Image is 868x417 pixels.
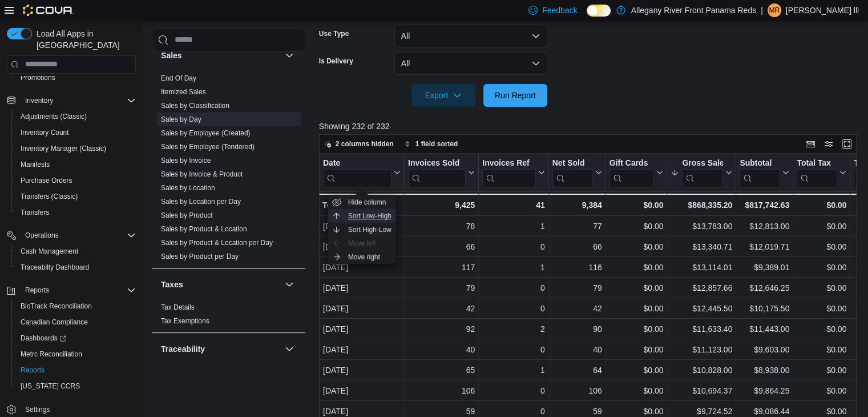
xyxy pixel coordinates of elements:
span: Tax Details [161,303,195,312]
button: All [394,25,547,47]
button: 1 field sorted [399,137,463,151]
h3: Traceability [161,343,205,355]
div: Invoices Ref [482,158,535,169]
button: Sales [282,49,296,62]
span: Sales by Product per Day [161,252,239,261]
span: Settings [21,402,136,416]
div: $0.00 [797,281,846,295]
div: $0.00 [609,219,664,233]
div: $0.00 [797,198,846,212]
span: Tax Exemptions [161,316,209,326]
span: Move right [348,252,380,262]
span: Transfers (Classic) [16,190,136,203]
a: Sales by Employee (Tendered) [161,143,255,151]
div: $13,340.71 [671,240,732,254]
div: $0.00 [609,343,664,356]
img: Cova [23,5,74,16]
button: Sales [161,50,280,61]
button: Export [411,84,475,107]
div: $868,335.20 [671,198,732,212]
span: Traceabilty Dashboard [16,260,136,274]
span: Canadian Compliance [16,315,136,329]
div: $12,019.71 [740,240,789,254]
span: Sales by Classification [161,101,229,110]
a: Inventory Manager (Classic) [16,142,111,155]
div: 77 [552,219,602,233]
a: Sales by Classification [161,102,229,110]
div: 42 [408,302,475,315]
div: $10,694.37 [671,384,732,398]
p: Allegany River Front Panama Reds [631,3,756,17]
div: Gift Cards [609,158,654,169]
span: Settings [25,405,50,414]
div: 116 [552,260,602,274]
div: Subtotal [740,158,780,187]
button: Subtotal [740,158,789,187]
div: 1 [482,363,544,377]
button: Taxes [161,279,280,290]
div: $0.00 [609,260,664,274]
div: Subtotal [740,158,780,169]
a: Sales by Product & Location [161,225,247,233]
button: Enter fullscreen [840,137,854,151]
button: Purchase Orders [11,173,140,189]
span: Dashboards [21,334,66,343]
span: Sales by Employee (Tendered) [161,142,255,151]
div: 9,384 [552,198,601,212]
span: Traceabilty Dashboard [21,263,89,272]
span: BioTrack Reconciliation [21,302,92,311]
span: Inventory [21,94,136,107]
span: Cash Management [21,247,78,256]
button: Operations [2,227,140,243]
button: Metrc Reconciliation [11,346,140,362]
button: Gift Cards [609,158,663,187]
div: 0 [482,302,544,315]
a: Inventory Count [16,126,74,139]
div: $12,813.00 [740,219,789,233]
button: Inventory [2,93,140,109]
span: Inventory Count [21,128,69,137]
button: Net Sold [552,158,601,187]
span: Purchase Orders [21,176,72,185]
button: 2 columns hidden [320,137,398,151]
div: Net Sold [552,158,592,187]
div: $0.00 [797,363,846,377]
a: [US_STATE] CCRS [16,379,84,393]
a: Transfers [16,206,54,219]
span: Sales by Product [161,211,213,220]
div: $11,443.00 [740,322,789,336]
div: Date [323,158,391,169]
div: 0 [482,343,544,356]
div: $11,123.00 [671,343,732,356]
button: Sort Low-High [328,209,396,223]
span: Sort High-Low [348,225,391,234]
span: Manifests [21,160,50,169]
a: Dashboards [11,330,140,346]
span: Purchase Orders [16,174,136,187]
a: Traceabilty Dashboard [16,260,94,274]
div: 1 [482,219,544,233]
button: Run Report [483,84,547,107]
button: Display options [822,137,835,151]
span: Transfers [16,206,136,219]
div: Net Sold [552,158,592,169]
span: Load All Apps in [GEOGRAPHIC_DATA] [32,28,136,51]
div: 66 [552,240,602,254]
div: [DATE] [323,302,401,315]
button: [US_STATE] CCRS [11,378,140,394]
div: $10,175.50 [740,302,789,315]
span: BioTrack Reconciliation [16,299,136,313]
div: Gross Sales [682,158,723,187]
button: Taxes [282,278,296,291]
span: Adjustments (Classic) [16,110,136,123]
div: 78 [408,219,475,233]
div: 0 [482,240,544,254]
a: Reports [16,363,49,377]
span: Cash Management [16,244,136,258]
div: 79 [408,281,475,295]
div: [DATE] [323,384,401,398]
span: Manifests [16,158,136,171]
a: Transfers (Classic) [16,190,82,203]
div: Invoices Ref [482,158,535,187]
a: Purchase Orders [16,174,77,187]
